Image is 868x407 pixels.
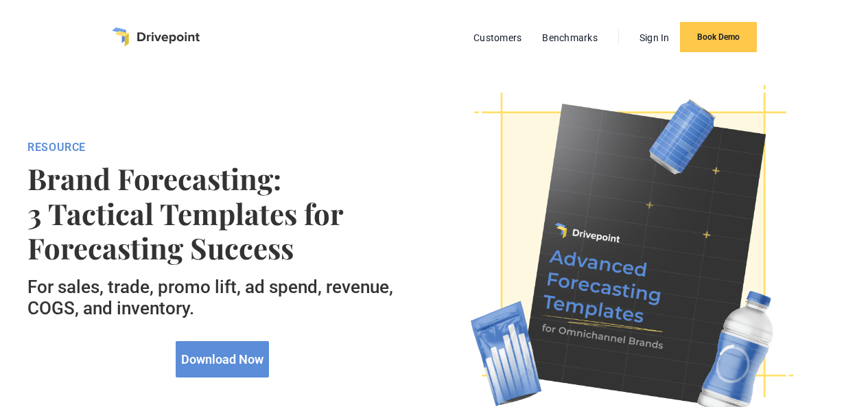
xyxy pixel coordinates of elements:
[535,29,605,47] a: Benchmarks
[176,341,269,377] a: Download Now
[27,161,417,265] strong: Brand Forecasting: 3 Tactical Templates for Forecasting Success
[633,29,677,47] a: Sign In
[112,27,200,47] a: home
[27,277,417,319] h5: For sales, trade, promo lift, ad spend, revenue, COGS, and inventory.
[467,29,528,47] a: Customers
[680,22,757,52] a: Book Demo
[27,141,417,154] div: RESOURCE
